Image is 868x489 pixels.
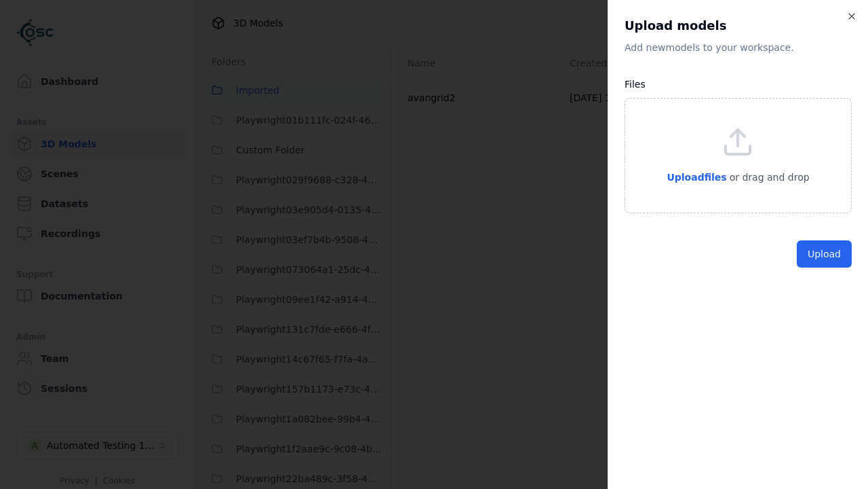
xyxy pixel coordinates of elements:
[727,169,810,185] p: or drag and drop
[625,16,852,35] h2: Upload models
[625,79,646,90] label: Files
[625,41,852,54] p: Add new model s to your workspace.
[667,172,726,183] span: Upload files
[797,240,852,268] button: Upload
